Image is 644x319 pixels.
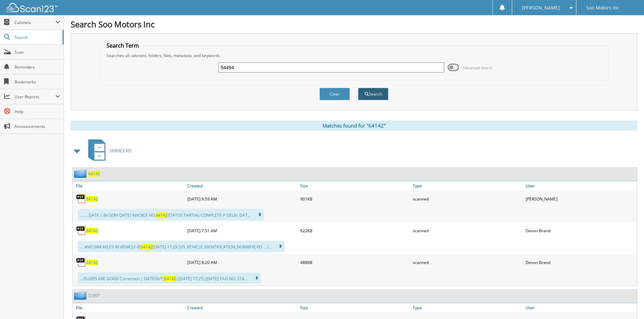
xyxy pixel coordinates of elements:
[74,291,88,300] img: folder2.png
[73,181,186,190] a: File
[141,244,153,250] span: 64142
[86,228,98,234] a: 64142
[156,212,168,218] span: 64142
[411,224,524,237] div: scanned
[15,79,60,85] span: Bookmarks
[86,196,98,202] a: 64142
[71,121,637,131] div: Matches found for "64142"
[15,20,55,25] span: Cabinets
[411,192,524,206] div: scanned
[524,224,637,237] div: Devon Brand
[71,19,637,30] h1: Search Soo Motors Inc
[86,260,98,265] a: 64142
[586,6,620,10] span: Soo Motors Inc
[522,6,560,10] span: [PERSON_NAME]
[15,64,60,70] span: Reminders
[463,65,493,70] span: Advanced Search
[186,224,299,237] div: [DATE] 7:51 AM
[186,181,299,190] a: Created
[76,225,86,236] img: PDF.png
[524,181,637,190] a: User
[110,148,132,154] span: SERVICE RO
[15,124,60,129] span: Announcements
[78,209,264,220] div: ..... . DATE | IN-SERV DATE] INVOICE NO. STATUS PARTIAL-COMPLETE-P DELIV. DAT...
[78,241,285,252] div: ... #MCGR4 MILES IN VEHICLE ID [DATE] 17:25 [US_VEHICLE_IDENTIFICATION_NUMBER] PO ... I...
[299,181,411,190] a: Size
[103,53,605,58] div: Searches all cabinets, folders, files, metadata, and keywords
[299,256,411,269] div: 488KB
[411,181,524,190] a: Type
[15,94,55,100] span: User Reports
[299,303,411,312] a: Size
[76,257,86,267] img: PDF.png
[299,192,411,206] div: 901KB
[88,293,100,298] a: 51897
[78,272,261,284] div: ...FLUIDS ARE GOOD Correction | DATEOUT] |[DATE] 17:25|[DATE] TAG NO. STA...
[7,3,57,12] img: scan123-logo-white.svg
[76,194,86,204] img: PDF.png
[319,88,350,100] button: Clear
[103,42,142,49] legend: Search Term
[411,303,524,312] a: Type
[88,171,100,177] a: 64142
[186,192,299,206] div: [DATE] 9:59 AM
[524,303,637,312] a: User
[84,137,132,164] a: SERVICE RO
[411,256,524,269] div: scanned
[524,192,637,206] div: [PERSON_NAME]
[74,169,88,178] img: folder2.png
[186,303,299,312] a: Created
[15,109,60,114] span: Help
[299,224,411,237] div: 922KB
[524,256,637,269] div: Devon Brand
[15,49,60,55] span: Scan
[358,88,388,100] button: Search
[164,276,176,282] span: 64142
[186,256,299,269] div: [DATE] 8:20 AM
[73,303,186,312] a: File
[15,34,59,40] span: Search
[610,287,644,319] iframe: Chat Widget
